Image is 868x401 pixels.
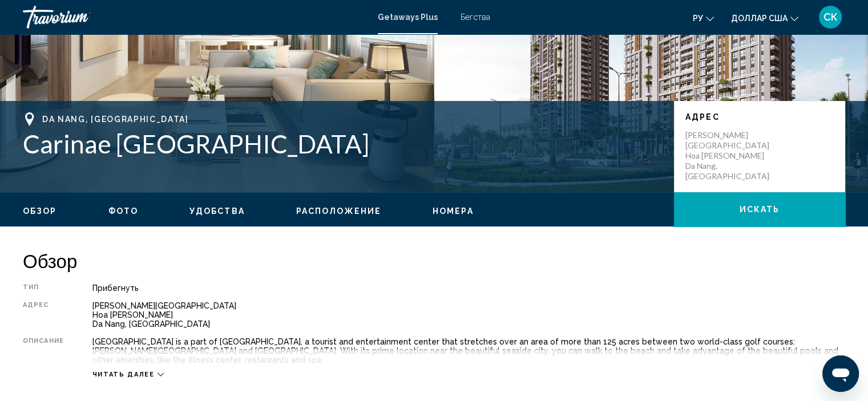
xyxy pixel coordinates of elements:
iframe: Кнопка запуска окна обмена сообщениями [822,355,859,392]
span: Da Nang, [GEOGRAPHIC_DATA] [42,115,189,124]
button: Номера [433,206,474,216]
div: Адрес [23,301,64,329]
span: Расположение [296,206,381,216]
button: искать [674,192,845,226]
button: Изменить язык [693,10,714,26]
span: Номера [433,206,474,216]
font: ру [693,14,703,23]
h2: Обзор [23,249,845,272]
p: Адрес [685,112,834,121]
a: Бегства [461,13,490,22]
div: Прибегнуть [92,283,845,293]
font: доллар США [731,14,788,23]
div: Описание [23,337,64,364]
a: Getaways Plus [378,13,438,22]
span: Обзор [23,206,57,216]
div: [GEOGRAPHIC_DATA] is a part of [GEOGRAPHIC_DATA], a tourist and entertainment center that stretch... [92,337,845,364]
button: Обзор [23,206,57,216]
span: Удобства [189,206,245,216]
h1: Carinae [GEOGRAPHIC_DATA] [23,129,663,159]
a: Травориум [23,6,366,29]
button: Читать далее [92,370,164,379]
button: Изменить валюту [731,10,798,26]
button: Фото [108,206,138,216]
font: СК [823,11,838,23]
span: Читать далее [92,371,155,378]
div: Тип [23,283,64,293]
p: [PERSON_NAME][GEOGRAPHIC_DATA] Hoa [PERSON_NAME] Da Nang, [GEOGRAPHIC_DATA] [685,130,777,181]
span: искать [740,205,780,214]
span: Фото [108,206,138,216]
button: Удобства [189,206,245,216]
button: Меню пользователя [815,5,845,29]
div: [PERSON_NAME][GEOGRAPHIC_DATA] Hoa [PERSON_NAME] Da Nang, [GEOGRAPHIC_DATA] [92,301,845,329]
button: Расположение [296,206,381,216]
